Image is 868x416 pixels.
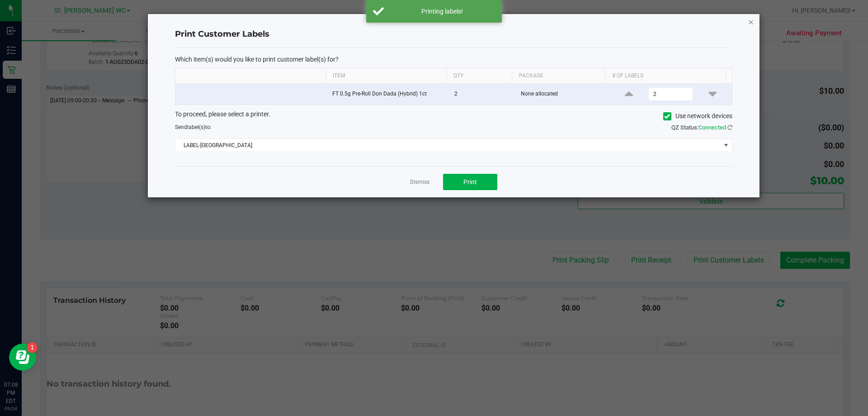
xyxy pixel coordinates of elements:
[389,7,495,16] div: Printing labels!
[671,124,732,131] span: QZ Status:
[175,29,732,40] h4: Print Customer Labels
[663,111,732,121] label: Use network devices
[512,68,605,84] th: Package
[327,84,449,105] td: FT 0.5g Pre-Roll Don Dada (Hybrid) 1ct
[605,68,726,84] th: # of labels
[27,342,38,353] iframe: Resource center unread badge
[463,178,477,186] span: Print
[449,84,515,105] td: 2
[443,174,497,190] button: Print
[175,139,721,152] span: LABEL-[GEOGRAPHIC_DATA]
[9,344,36,371] iframe: Resource center
[698,124,726,131] span: Connected
[187,124,205,130] span: label(s)
[168,110,739,123] div: To proceed, please select a printer.
[325,68,446,84] th: Item
[175,55,732,63] p: Which item(s) would you like to print customer label(s) for?
[515,84,610,105] td: None allocated
[446,68,512,84] th: Qty
[175,124,212,130] span: Send to:
[410,178,429,186] a: Dismiss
